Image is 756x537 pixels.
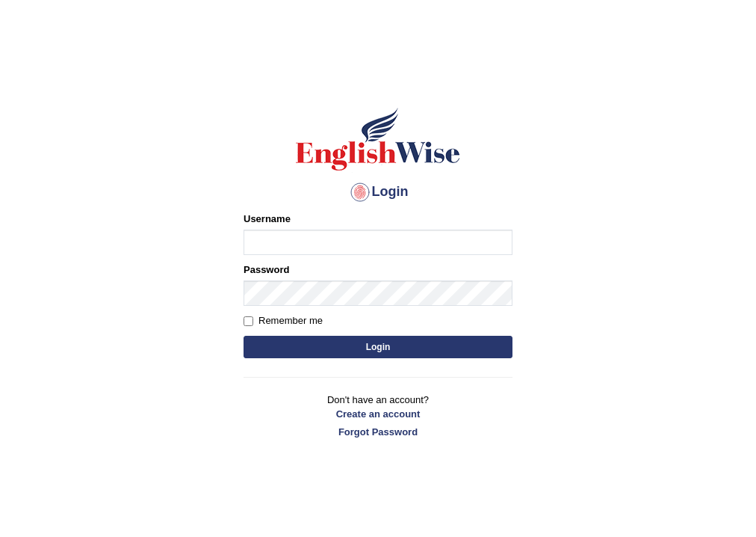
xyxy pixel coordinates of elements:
[244,407,512,421] a: Create an account
[244,212,291,226] label: Username
[244,336,512,358] button: Login
[244,180,512,204] h4: Login
[244,393,512,439] p: Don't have an account?
[293,105,463,173] img: Logo of English Wise sign in for intelligent practice with AI
[244,316,253,326] input: Remember me
[244,425,512,439] a: Forgot Password
[244,263,289,277] label: Password
[244,313,323,328] label: Remember me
